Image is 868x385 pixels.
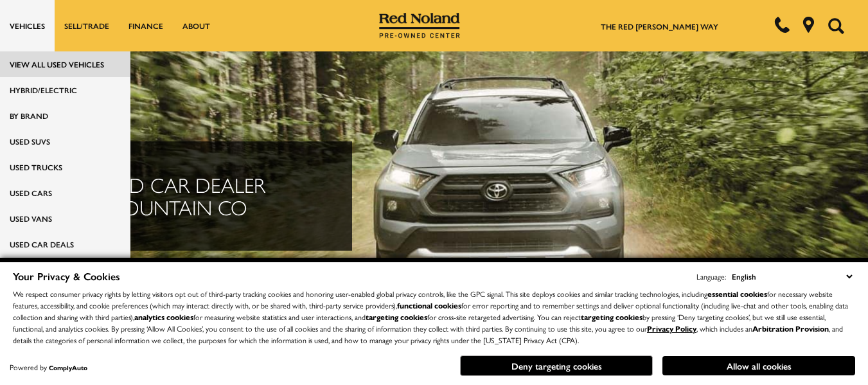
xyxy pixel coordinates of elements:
[662,356,855,375] button: Allow all cookies
[397,300,461,311] strong: functional cookies
[379,17,460,30] a: Red Noland Pre-Owned
[752,323,829,334] strong: Arbitration Provision
[696,273,726,280] div: Language:
[460,355,653,376] button: Deny targeting cookies
[647,323,696,334] a: Privacy Policy
[729,269,855,283] select: Language Select
[823,1,849,51] button: Open the search field
[29,174,333,219] h2: Used Car Dealer Fountain CO
[13,288,855,346] p: We respect consumer privacy rights by letting visitors opt out of third-party tracking cookies an...
[134,311,193,323] strong: analytics cookies
[707,288,767,300] strong: essential cookies
[366,311,427,323] strong: targeting cookies
[10,363,87,372] div: Powered by
[13,269,120,283] span: Your Privacy & Cookies
[49,363,87,372] a: ComplyAuto
[379,13,460,39] img: Red Noland Pre-Owned
[601,21,718,32] a: The Red [PERSON_NAME] Way
[581,311,642,323] strong: targeting cookies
